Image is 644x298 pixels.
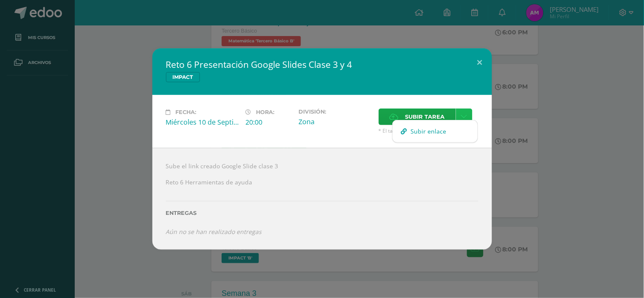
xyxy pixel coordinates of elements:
[379,127,478,134] span: * El tamaño máximo permitido es 50 MB
[166,72,200,82] span: IMPACT
[299,117,372,126] div: Zona
[176,109,197,115] span: Fecha:
[166,58,478,70] h2: Reto 6 Presentación Google Slides Clase 3 y 4
[166,228,262,236] i: Aún no se han realizado entregas
[411,127,447,135] span: Subir enlace
[256,109,275,115] span: Hora:
[299,109,372,115] label: División:
[152,148,492,250] div: Sube el link creado Google Slide clase 3 Reto 6 Herramientas de ayuda
[405,109,445,125] span: Subir tarea
[468,48,492,77] button: Close (Esc)
[166,117,239,127] div: Miércoles 10 de Septiembre
[246,117,292,127] div: 20:00
[166,210,478,216] label: Entregas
